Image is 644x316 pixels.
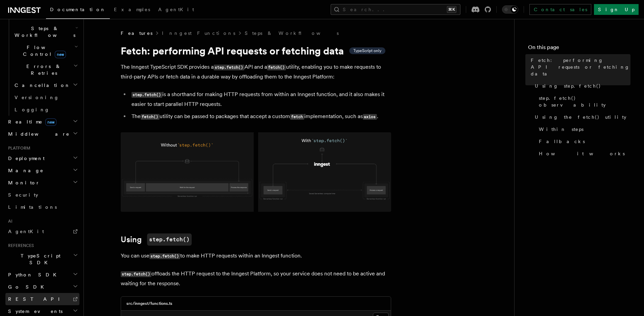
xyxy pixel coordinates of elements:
code: step.fetch() [214,65,244,70]
span: Fallbacks [539,138,585,145]
span: How it works [539,150,625,157]
span: new [45,118,56,126]
kbd: ⌘K [447,6,456,13]
li: is a shorthand for making HTTP requests from within an Inngest function, and it also makes it eas... [129,90,391,109]
span: Using the fetch() utility [535,114,626,120]
span: Manage [5,167,44,174]
span: Errors & Retries [12,63,73,76]
a: Fetch: performing API requests or fetching data [528,54,630,80]
span: Using step.fetch() [535,83,601,89]
code: fetch [290,114,304,120]
span: step.fetch() observability [539,95,630,108]
a: Using step.fetch() [532,80,630,92]
h4: On this page [528,43,630,54]
a: AgentKit [5,225,79,238]
a: REST API [5,293,79,305]
span: Logging [15,107,50,112]
a: Versioning [12,91,79,104]
span: AgentKit [8,229,44,234]
button: Deployment [5,152,79,164]
p: You can use to make HTTP requests within an Inngest function. [121,251,391,261]
span: Middleware [5,131,70,137]
p: offloads the HTTP request to the Inngest Platform, so your service does not need to be active and... [121,269,391,288]
code: step.fetch() [149,253,180,259]
code: step.fetch() [132,92,162,98]
code: step.fetch() [147,233,192,246]
a: Within steps [536,123,630,135]
a: Examples [110,2,154,18]
code: step.fetch() [121,271,151,277]
a: How it works [536,148,630,160]
h1: Fetch: performing API requests or fetching data [121,45,391,57]
span: Python SDK [5,271,61,278]
span: TypeScript only [353,48,381,53]
code: axios [363,114,377,120]
h3: src/inngest/functions.ts [126,301,172,306]
span: Go SDK [5,284,48,290]
button: Search...⌘K [331,4,460,15]
span: System events [5,308,63,315]
span: new [55,51,66,58]
div: Inngest Functions [5,10,79,116]
span: Features [121,30,152,37]
span: Limitations [8,204,57,210]
span: Fetch: performing API requests or fetching data [531,57,630,77]
a: Logging [12,104,79,116]
a: AgentKit [154,2,198,18]
button: Cancellation [12,79,79,91]
span: Monitor [5,179,40,186]
button: Middleware [5,128,79,140]
code: fetch() [141,114,160,120]
span: Deployment [5,155,45,162]
span: TypeScript SDK [5,252,73,266]
button: Errors & Retries [12,60,79,79]
a: Steps & Workflows [245,30,339,37]
a: Fallbacks [536,135,630,148]
span: Platform [5,145,30,151]
p: The Inngest TypeScript SDK provides a API and a utility, enabling you to make requests to third-p... [121,62,391,82]
li: The utility can be passed to packages that accept a custom implementation, such as . [129,112,391,121]
a: Inngest Functions [162,30,235,37]
button: Flow Controlnew [12,41,79,60]
a: Contact sales [529,4,591,15]
span: Realtime [5,118,56,125]
span: Within steps [539,126,583,133]
a: Sign Up [594,4,639,15]
button: Manage [5,164,79,177]
span: Security [8,192,38,198]
span: Steps & Workflows [12,25,75,39]
span: Cancellation [12,82,70,89]
a: Limitations [5,201,79,213]
span: REST API [8,296,66,302]
img: Using Fetch offloads the HTTP request to the Inngest Platform [121,132,391,212]
span: Examples [114,7,150,12]
span: Versioning [15,95,59,100]
code: fetch() [267,65,286,70]
span: AI [5,219,13,224]
span: Documentation [50,7,106,12]
a: step.fetch() observability [536,92,630,111]
button: Monitor [5,177,79,189]
a: Security [5,189,79,201]
button: Steps & Workflows [12,22,79,41]
button: Python SDK [5,269,79,281]
button: Go SDK [5,281,79,293]
button: TypeScript SDK [5,250,79,269]
a: Usingstep.fetch() [121,233,192,246]
span: AgentKit [158,7,194,12]
span: Flow Control [12,44,74,58]
button: Toggle dark mode [502,5,518,14]
a: Documentation [46,2,110,19]
span: References [5,243,34,248]
a: Using the fetch() utility [532,111,630,123]
button: Realtimenew [5,116,79,128]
